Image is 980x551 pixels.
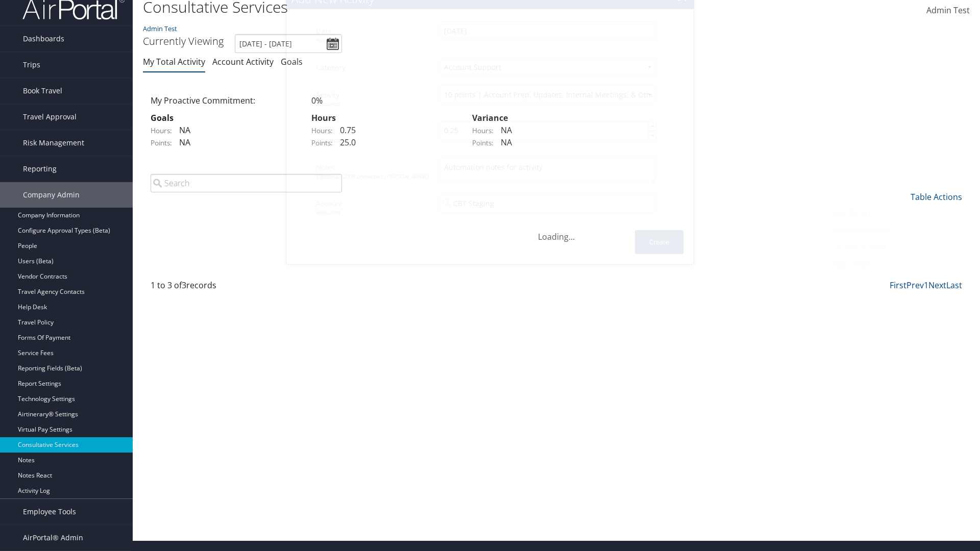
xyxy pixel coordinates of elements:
[635,230,683,254] button: Create
[827,256,962,273] a: Page Length
[23,525,83,550] span: AirPortal® Admin
[316,58,432,77] label: Category
[23,499,76,524] span: Employee Tools
[23,52,40,78] span: Trips
[316,172,432,181] div: Optional. 2000 characters [PERSON_NAME].
[316,209,432,217] div: Required
[827,221,962,239] a: Download Report
[316,194,432,222] label: Account
[23,26,64,52] span: Dashboards
[439,194,656,213] input: Search Accounts
[827,239,962,256] a: Column Visibility
[23,156,57,182] span: Reporting
[316,121,432,149] label: Hours
[827,204,962,221] a: New Record
[316,136,432,145] div: Required
[316,158,432,186] label: Notes
[23,182,80,208] span: Company Admin
[23,104,77,130] span: Travel Approval
[23,78,62,104] span: Book Travel
[649,122,657,130] span: ▲
[316,21,432,49] label: Date
[316,36,432,45] div: Required
[23,130,84,156] span: Risk Management
[316,85,432,113] label: Activity
[649,132,657,140] span: ▼
[316,100,432,109] div: Required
